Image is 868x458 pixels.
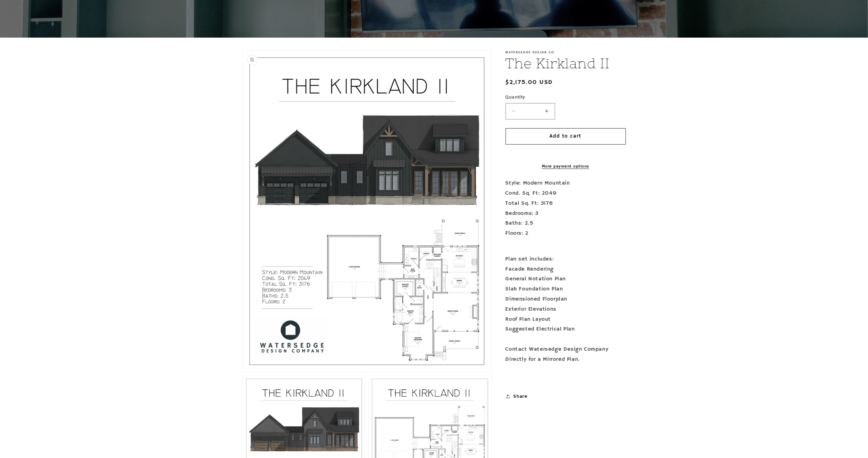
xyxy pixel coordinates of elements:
span: $2,175.00 USD [506,78,553,87]
h1: The Kirkland II [506,54,626,72]
div: Roof Plan Layout [506,315,626,325]
button: Add to cart [506,128,626,145]
div: Facade Rendering [506,264,626,274]
div: Contact Watersedge Design Company Directly for a Mirrored Plan. [506,344,626,365]
summary: Share [506,389,528,404]
p: Watersedge Design Co [506,50,626,54]
div: Slab Foundation Plan [506,284,626,294]
p: Style: Modern Mountain Cond. Sq. Ft: 2049 Total Sq. Ft: 3176 Bedrooms: 3 Baths: 2.5 Floors: 2 [506,178,626,249]
label: Quantity [506,94,626,101]
div: Dimensioned Floorplan [506,294,626,304]
a: More payment options [506,163,626,170]
div: Exterior Elevations [506,304,626,315]
div: General Notation Plan [506,274,626,284]
div: Suggested Electrical Plan [506,324,626,334]
div: Plan set includes: [506,254,626,264]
